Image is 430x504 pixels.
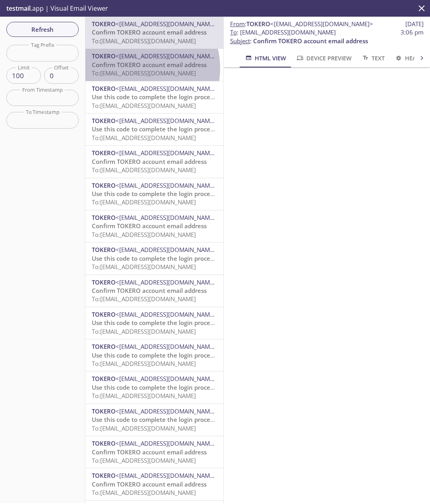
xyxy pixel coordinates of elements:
[92,407,116,415] span: TOKERO
[92,480,207,488] span: Confirm TOKERO account email address
[116,85,219,92] span: <[EMAIL_ADDRESS][DOMAIN_NAME]>
[85,404,223,436] div: TOKERO<[EMAIL_ADDRESS][DOMAIN_NAME]>Use this code to complete the login process on TOKEROTo:[EMAI...
[92,278,116,286] span: TOKERO
[116,181,219,189] span: <[EMAIL_ADDRESS][DOMAIN_NAME]>
[230,28,237,36] span: To
[92,351,250,359] span: Use this code to complete the login process on TOKERO
[116,246,219,254] span: <[EMAIL_ADDRESS][DOMAIN_NAME]>
[92,198,196,206] span: To: [EMAIL_ADDRESS][DOMAIN_NAME]
[92,28,207,36] span: Confirm TOKERO account email address
[92,69,196,77] span: To: [EMAIL_ADDRESS][DOMAIN_NAME]
[92,166,196,174] span: To: [EMAIL_ADDRESS][DOMAIN_NAME]
[405,20,424,28] span: [DATE]
[92,471,116,479] span: TOKERO
[92,310,116,318] span: TOKERO
[92,158,207,165] span: Confirm TOKERO account email address
[92,416,250,423] span: Use this code to complete the login process on TOKERO
[6,4,31,13] span: testmail
[92,392,196,400] span: To: [EMAIL_ADDRESS][DOMAIN_NAME]
[92,456,196,464] span: To: [EMAIL_ADDRESS][DOMAIN_NAME]
[92,327,196,335] span: To: [EMAIL_ADDRESS][DOMAIN_NAME]
[92,117,116,125] span: TOKERO
[92,181,116,189] span: TOKERO
[361,53,385,63] span: Text
[92,231,196,239] span: To: [EMAIL_ADDRESS][DOMAIN_NAME]
[230,28,424,45] p: :
[116,117,219,125] span: <[EMAIL_ADDRESS][DOMAIN_NAME]>
[246,20,270,28] span: TOKERO
[92,424,196,432] span: To: [EMAIL_ADDRESS][DOMAIN_NAME]
[116,407,219,415] span: <[EMAIL_ADDRESS][DOMAIN_NAME]>
[92,214,116,221] span: TOKERO
[92,489,196,496] span: To: [EMAIL_ADDRESS][DOMAIN_NAME]
[92,149,116,157] span: TOKERO
[230,20,245,28] span: From
[92,342,116,350] span: TOKERO
[92,61,207,69] span: Confirm TOKERO account email address
[92,360,196,367] span: To: [EMAIL_ADDRESS][DOMAIN_NAME]
[230,28,336,37] span: : [EMAIL_ADDRESS][DOMAIN_NAME]
[296,53,351,63] span: Device Preview
[92,222,207,230] span: Confirm TOKERO account email address
[116,52,219,60] span: <[EMAIL_ADDRESS][DOMAIN_NAME]>
[92,383,250,391] span: Use this code to complete the login process on TOKERO
[92,375,116,383] span: TOKERO
[92,287,207,294] span: Confirm TOKERO account email address
[6,22,79,37] button: Refresh
[92,254,250,262] span: Use this code to complete the login process on TOKERO
[85,339,223,371] div: TOKERO<[EMAIL_ADDRESS][DOMAIN_NAME]>Use this code to complete the login process on TOKEROTo:[EMAI...
[116,342,219,350] span: <[EMAIL_ADDRESS][DOMAIN_NAME]>
[92,263,196,271] span: To: [EMAIL_ADDRESS][DOMAIN_NAME]
[92,37,196,45] span: To: [EMAIL_ADDRESS][DOMAIN_NAME]
[230,37,250,45] span: Subject
[92,190,250,198] span: Use this code to complete the login process on TOKERO
[85,210,223,242] div: TOKERO<[EMAIL_ADDRESS][DOMAIN_NAME]>Confirm TOKERO account email addressTo:[EMAIL_ADDRESS][DOMAIN...
[92,93,250,101] span: Use this code to complete the login process on TOKERO
[85,113,223,145] div: TOKERO<[EMAIL_ADDRESS][DOMAIN_NAME]>Use this code to complete the login process on TOKEROTo:[EMAI...
[116,439,219,447] span: <[EMAIL_ADDRESS][DOMAIN_NAME]>
[85,178,223,210] div: TOKERO<[EMAIL_ADDRESS][DOMAIN_NAME]>Use this code to complete the login process on TOKEROTo:[EMAI...
[85,371,223,403] div: TOKERO<[EMAIL_ADDRESS][DOMAIN_NAME]>Use this code to complete the login process on TOKEROTo:[EMAI...
[116,214,219,221] span: <[EMAIL_ADDRESS][DOMAIN_NAME]>
[85,49,223,81] div: TOKERO<[EMAIL_ADDRESS][DOMAIN_NAME]>Confirm TOKERO account email addressTo:[EMAIL_ADDRESS][DOMAIN...
[85,307,223,339] div: TOKERO<[EMAIL_ADDRESS][DOMAIN_NAME]>Use this code to complete the login process on TOKEROTo:[EMAI...
[85,468,223,500] div: TOKERO<[EMAIL_ADDRESS][DOMAIN_NAME]>Confirm TOKERO account email addressTo:[EMAIL_ADDRESS][DOMAIN...
[92,125,250,133] span: Use this code to complete the login process on TOKERO
[230,20,373,28] span: :
[85,436,223,468] div: TOKERO<[EMAIL_ADDRESS][DOMAIN_NAME]>Confirm TOKERO account email addressTo:[EMAIL_ADDRESS][DOMAIN...
[92,134,196,142] span: To: [EMAIL_ADDRESS][DOMAIN_NAME]
[85,242,223,274] div: TOKERO<[EMAIL_ADDRESS][DOMAIN_NAME]>Use this code to complete the login process on TOKEROTo:[EMAI...
[92,439,116,447] span: TOKERO
[92,52,116,60] span: TOKERO
[116,149,219,157] span: <[EMAIL_ADDRESS][DOMAIN_NAME]>
[85,81,223,113] div: TOKERO<[EMAIL_ADDRESS][DOMAIN_NAME]>Use this code to complete the login process on TOKEROTo:[EMAI...
[401,28,424,37] span: 3:06 pm
[92,295,196,303] span: To: [EMAIL_ADDRESS][DOMAIN_NAME]
[85,275,223,307] div: TOKERO<[EMAIL_ADDRESS][DOMAIN_NAME]>Confirm TOKERO account email addressTo:[EMAIL_ADDRESS][DOMAIN...
[116,278,219,286] span: <[EMAIL_ADDRESS][DOMAIN_NAME]>
[270,20,373,28] span: <[EMAIL_ADDRESS][DOMAIN_NAME]>
[92,246,116,254] span: TOKERO
[92,448,207,456] span: Confirm TOKERO account email address
[92,102,196,110] span: To: [EMAIL_ADDRESS][DOMAIN_NAME]
[116,310,219,318] span: <[EMAIL_ADDRESS][DOMAIN_NAME]>
[92,319,250,327] span: Use this code to complete the login process on TOKERO
[116,375,219,383] span: <[EMAIL_ADDRESS][DOMAIN_NAME]>
[244,53,286,63] span: HTML View
[92,85,116,92] span: TOKERO
[116,471,219,479] span: <[EMAIL_ADDRESS][DOMAIN_NAME]>
[85,17,223,48] div: TOKERO<[EMAIL_ADDRESS][DOMAIN_NAME]>Confirm TOKERO account email addressTo:[EMAIL_ADDRESS][DOMAIN...
[116,20,219,28] span: <[EMAIL_ADDRESS][DOMAIN_NAME]>
[85,146,223,177] div: TOKERO<[EMAIL_ADDRESS][DOMAIN_NAME]>Confirm TOKERO account email addressTo:[EMAIL_ADDRESS][DOMAIN...
[13,24,72,35] span: Refresh
[253,37,368,45] span: Confirm TOKERO account email address
[92,20,116,28] span: TOKERO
